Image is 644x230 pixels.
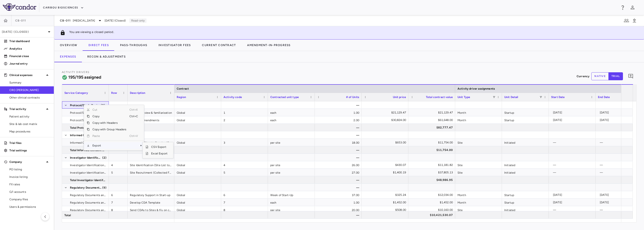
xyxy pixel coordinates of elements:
[9,54,50,58] p: Financial close
[413,206,453,214] div: $10,160.00
[268,169,315,176] div: per site
[9,88,50,92] span: CRO [PERSON_NAME]
[9,73,44,77] p: Clinical expenses
[315,184,362,191] div: —
[64,212,71,219] span: Total
[577,74,589,78] p: Currency
[90,106,129,113] span: Cut
[70,161,106,169] span: Investigator Identification and Selection
[553,199,593,206] div: [DATE]
[600,161,640,169] div: —
[102,184,106,191] span: (9)
[70,199,106,206] span: Regulatory Documents and IRB Approvals
[109,161,128,168] div: 4
[455,199,502,206] div: Month
[591,72,609,80] button: native
[268,109,315,116] div: each
[70,176,106,184] span: Total Investigator Identification and Selection
[129,133,140,139] span: Ctrl+V
[455,139,502,146] div: Site
[413,139,453,146] div: $11,754.00
[128,199,174,206] div: Develop CDA Template
[600,191,640,199] div: [DATE]
[69,30,114,36] p: You are viewing a closed period.
[73,18,95,23] span: [MEDICAL_DATA]
[101,102,105,109] span: (2)
[70,102,100,109] span: Protocol/Study Design
[148,144,170,150] span: CSV Export
[128,116,174,124] div: Protocol Amendments
[268,139,315,146] div: per site
[457,95,470,99] span: Unit Type
[268,191,315,198] div: Week of Start-Up
[109,199,128,206] div: 7
[455,191,502,198] div: Month
[315,154,362,161] div: —
[174,199,221,206] div: Global
[70,154,102,161] span: Investigator Identification and Selection
[413,169,453,176] div: $37,805.13
[9,129,50,134] span: Map procedures
[9,114,50,119] span: Patient activity
[90,133,129,139] span: Paste
[68,74,101,80] h6: 195/195 assigned
[315,206,362,213] div: 20.00
[196,40,241,51] button: Current Contract
[268,199,315,206] div: each
[70,109,100,117] span: Protocol/Study Design
[553,161,593,169] div: —
[502,191,549,198] div: Startup
[413,116,453,124] div: $61,648.00
[366,206,406,214] div: $508.00
[143,142,173,158] div: SubMenu
[70,131,102,139] span: Informed Consent Development
[553,109,593,116] div: [DATE]
[551,95,565,99] span: Start Date
[502,116,549,124] div: Startup
[223,95,242,99] span: Activity code
[413,176,453,184] div: $48,986.95
[43,4,84,11] button: Caribou Biosciences
[241,40,296,51] button: Amendment-In-Progress
[128,161,174,168] div: Site Identification (Site List to CDA)
[455,161,502,168] div: Site
[129,113,140,120] span: Ctrl+C
[315,161,362,168] div: 26.00
[90,142,129,149] span: Export
[315,109,362,116] div: 1.00
[455,116,502,124] div: Month
[502,139,549,146] div: Initiated
[70,206,106,214] span: Regulatory Documents and IRB Approvals
[9,205,50,209] span: Users & permissions
[502,199,549,206] div: Startup
[9,80,50,85] span: Summary
[174,169,221,176] div: Global
[221,139,268,146] div: 3
[315,176,362,183] div: —
[129,106,140,113] span: Ctrl+X
[9,167,50,172] span: PO listing
[70,184,102,191] span: Regulatory Documents and IRB Approvals
[600,139,640,146] div: —
[221,191,268,198] div: 6
[315,116,362,124] div: 2.00
[600,199,640,206] div: [DATE]
[268,206,315,213] div: per site
[315,124,362,131] div: —
[9,62,50,66] p: Journal entry
[315,211,362,219] div: —
[598,95,610,99] span: End Date
[70,146,106,154] span: Total Informed Consent Development
[366,109,406,116] div: $21,129.47
[366,161,406,169] div: $430.07
[502,206,549,213] div: Initiated
[83,40,114,51] button: Direct Fees
[600,206,640,214] div: —
[9,190,50,194] span: G/l accounts
[221,169,268,176] div: 5
[455,206,502,213] div: Site
[455,169,502,176] div: Site
[366,169,406,176] div: $1,400.19
[413,211,453,219] div: $10,421,530.07
[628,73,633,79] svg: Add comment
